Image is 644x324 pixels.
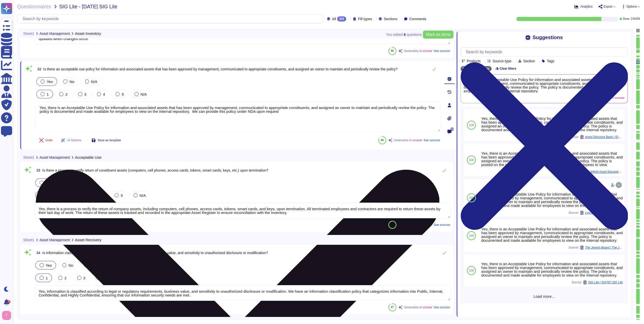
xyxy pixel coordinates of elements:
img: user [2,311,11,320]
span: 100 [469,234,474,237]
span: Sheet1 [23,156,34,159]
span: 3 [84,92,86,96]
span: 0 [451,127,453,131]
span: Sheet1 [23,32,34,35]
div: 329 [337,16,346,21]
span: You edited question s [386,33,422,36]
button: Mark as done [423,31,453,39]
span: 100 [469,124,474,127]
div: 9+ [7,300,10,303]
textarea: Yes, there is an Acceptable Use Policy for information and associated assets that has been approv... [35,101,440,132]
img: user [616,182,622,188]
span: 90 [391,223,394,226]
span: 32 [35,67,41,71]
span: Acceptable Use [75,155,101,159]
b: 6 [404,33,406,36]
span: 100 [469,196,474,199]
span: 87 [391,306,394,309]
span: Is there an acceptable use policy for information and associated assets that has been approved by... [43,67,398,71]
div: Yes, there is an Acceptable Use Policy for information and associated assets that has been approv... [481,262,623,277]
span: Fill types [358,17,372,21]
span: See sources [434,223,450,226]
span: Export [604,5,612,8]
span: SIG Lite - [DATE] SIG Lite [59,4,118,9]
span: Questionnaires [17,4,51,9]
span: 1 [47,92,49,96]
textarea: Yes, information is classified according to legal or regulatory requirements, business value, and... [34,285,450,301]
span: Mark as done [426,33,450,37]
span: Done: [623,18,630,20]
span: Options [627,5,637,8]
button: Analytics [574,5,593,9]
span: Generative AI answer [404,49,433,52]
span: 2 [65,92,67,96]
span: N/A [141,92,147,96]
span: See sources [434,49,450,52]
span: N/A [91,79,97,84]
span: Asset Management [39,32,70,35]
button: user [1,310,15,321]
span: 5 [122,92,124,96]
textarea: Yes, there is a process to verify the return of company assets, including computers, cell phones,... [34,203,450,218]
span: 34 [34,251,40,255]
span: 33 [34,169,40,172]
span: 100 [469,269,474,272]
span: 4 [103,92,105,96]
input: Search by keywords [463,47,628,56]
span: Asset Management [39,156,70,159]
span: SIG Lite / [DATE] SIG Lite [588,281,623,284]
span: 276 / 329 [631,18,640,20]
input: Search by keywords [20,14,323,23]
span: Yes [47,79,53,84]
span: 100 [469,158,474,161]
span: Sheet1 [23,238,34,242]
span: Load more... [461,294,628,298]
span: Asset Inventory [75,32,101,35]
span: No [69,79,74,84]
span: Asset Management [39,238,70,242]
span: Sections [384,17,397,21]
span: Analytics [580,5,593,8]
span: 86 [391,49,394,52]
span: Comments [409,17,426,21]
span: Source: [572,280,623,284]
span: All [332,17,336,21]
span: See sources [434,306,450,309]
span: Asset Recovery [75,238,101,242]
span: 80 [381,139,384,142]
